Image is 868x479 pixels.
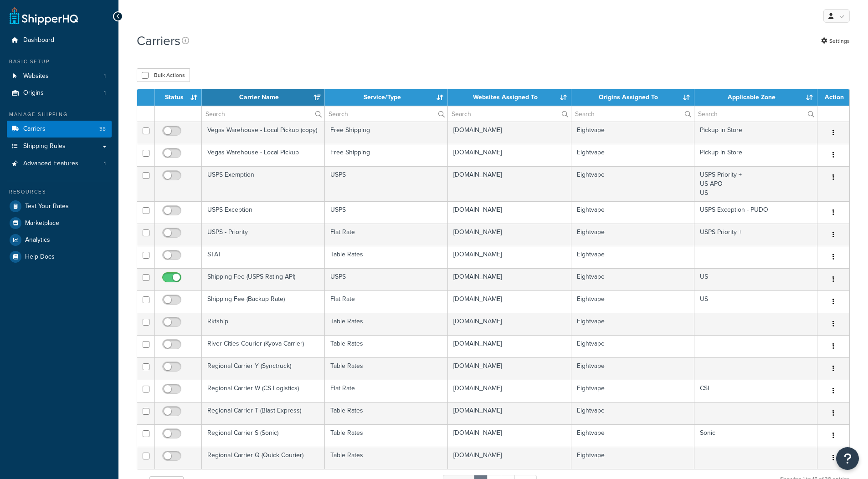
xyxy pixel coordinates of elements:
span: Origins [23,89,44,97]
th: Action [817,89,849,106]
td: USPS [325,201,448,224]
th: Carrier Name: activate to sort column ascending [202,89,325,106]
td: [DOMAIN_NAME] [448,447,571,469]
td: Eightvape [571,335,694,357]
td: USPS Priority + [694,224,817,246]
td: USPS Exception - PUDO [694,201,817,224]
td: Regional Carrier W (CS Logistics) [202,380,325,402]
td: [DOMAIN_NAME] [448,122,571,144]
td: Table Rates [325,357,448,380]
th: Service/Type: activate to sort column ascending [325,89,448,106]
td: [DOMAIN_NAME] [448,224,571,246]
td: STAT [202,246,325,268]
span: Marketplace [25,219,59,227]
td: USPS Priority + US APO US [694,166,817,201]
th: Applicable Zone: activate to sort column ascending [694,89,817,106]
td: USPS [325,166,448,201]
h1: Carriers [137,32,180,50]
td: [DOMAIN_NAME] [448,201,571,224]
span: Advanced Features [23,160,78,168]
span: Help Docs [25,253,55,261]
td: USPS Exemption [202,166,325,201]
a: ShipperHQ Home [10,7,78,25]
td: [DOMAIN_NAME] [448,290,571,313]
td: Shipping Fee (Backup Rate) [202,290,325,313]
a: Dashboard [7,32,112,49]
td: Regional Carrier Q (Quick Courier) [202,447,325,469]
button: Bulk Actions [137,68,190,82]
td: Eightvape [571,313,694,335]
span: Shipping Rules [23,143,66,150]
td: [DOMAIN_NAME] [448,268,571,290]
td: US [694,268,817,290]
a: Help Docs [7,249,112,265]
li: Origins [7,85,112,102]
li: Carriers [7,121,112,138]
td: Shipping Fee (USPS Rating API) [202,268,325,290]
input: Search [694,106,817,122]
td: Table Rates [325,424,448,447]
td: [DOMAIN_NAME] [448,402,571,424]
span: 38 [99,125,106,133]
td: [DOMAIN_NAME] [448,357,571,380]
a: Shipping Rules [7,138,112,155]
th: Websites Assigned To: activate to sort column ascending [448,89,571,106]
span: Websites [23,72,49,80]
span: 1 [104,89,106,97]
td: Pickup in Store [694,144,817,166]
td: Free Shipping [325,144,448,166]
td: Regional Carrier Y (Synctruck) [202,357,325,380]
td: Table Rates [325,335,448,357]
a: Origins 1 [7,85,112,102]
td: Flat Rate [325,224,448,246]
input: Search [571,106,694,122]
td: Flat Rate [325,380,448,402]
li: Advanced Features [7,155,112,172]
a: Marketplace [7,215,112,231]
td: Flat Rate [325,290,448,313]
td: [DOMAIN_NAME] [448,144,571,166]
td: River Cities Courier (Kyova Carrier) [202,335,325,357]
div: Manage Shipping [7,111,112,118]
a: Settings [821,35,850,47]
td: Eightvape [571,224,694,246]
a: Advanced Features 1 [7,155,112,172]
td: [DOMAIN_NAME] [448,246,571,268]
td: [DOMAIN_NAME] [448,313,571,335]
td: [DOMAIN_NAME] [448,335,571,357]
td: Eightvape [571,268,694,290]
span: 1 [104,72,106,80]
div: Basic Setup [7,58,112,66]
span: Carriers [23,125,46,133]
a: Websites 1 [7,68,112,85]
a: Carriers 38 [7,121,112,138]
td: Eightvape [571,122,694,144]
td: USPS [325,268,448,290]
td: Free Shipping [325,122,448,144]
td: USPS Exception [202,201,325,224]
td: Vegas Warehouse - Local Pickup (copy) [202,122,325,144]
td: CSL [694,380,817,402]
th: Status: activate to sort column ascending [155,89,202,106]
span: 1 [104,160,106,168]
td: Eightvape [571,447,694,469]
span: Dashboard [23,36,54,44]
td: Regional Carrier S (Sonic) [202,424,325,447]
td: USPS - Priority [202,224,325,246]
a: Analytics [7,232,112,248]
input: Search [325,106,447,122]
div: Resources [7,188,112,196]
td: Pickup in Store [694,122,817,144]
th: Origins Assigned To: activate to sort column ascending [571,89,694,106]
button: Open Resource Center [836,447,859,470]
td: Table Rates [325,313,448,335]
td: Eightvape [571,201,694,224]
a: Test Your Rates [7,198,112,214]
input: Search [448,106,570,122]
td: Eightvape [571,424,694,447]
